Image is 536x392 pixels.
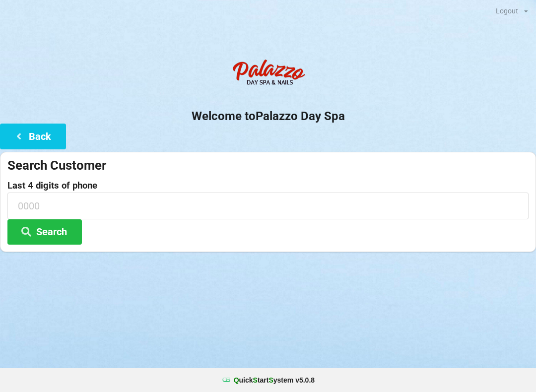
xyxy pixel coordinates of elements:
button: Search [7,219,82,245]
label: Last 4 digits of phone [7,181,529,191]
span: S [253,376,258,384]
span: Q [234,376,239,384]
div: Search Customer [7,157,529,174]
img: favicon.ico [221,375,231,385]
img: PalazzoDaySpaNails-Logo.png [228,54,308,94]
span: S [268,376,273,384]
input: 0000 [7,193,529,219]
div: Logout [496,7,518,14]
b: uick tart ystem v 5.0.8 [234,375,315,385]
